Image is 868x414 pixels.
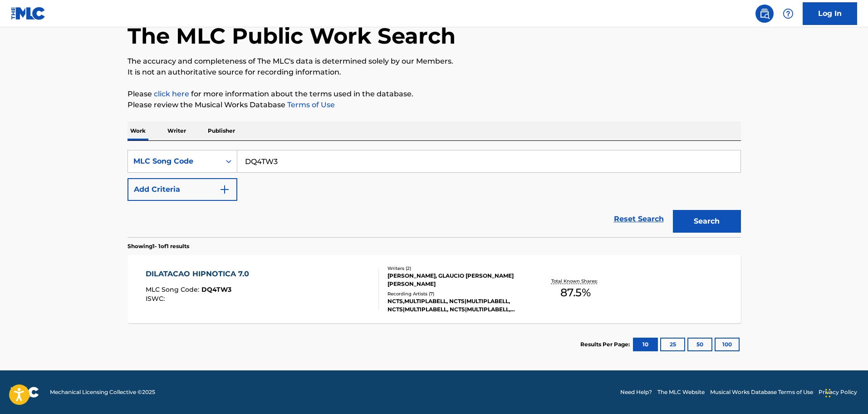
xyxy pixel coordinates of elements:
[128,100,741,110] p: Please review the Musical Works Database
[687,338,712,351] button: 50
[128,255,741,323] a: DILATACAO HIPNOTICA 7.0MLC Song Code:DQ4TW3ISWC:Writers (2)[PERSON_NAME], GLAUCIO [PERSON_NAME] [...
[154,90,189,98] a: click here
[205,121,238,140] p: Publisher
[146,294,167,303] span: ISWC :
[50,388,155,396] span: Mechanical Licensing Collective © 2025
[825,379,831,407] div: Drag
[620,388,652,396] a: Need Help?
[710,388,813,396] a: Musical Works Database Terms of Use
[660,338,685,351] button: 25
[128,178,237,201] button: Add Criteria
[580,340,632,349] p: Results Per Page:
[165,121,189,140] p: Writer
[11,387,39,398] img: logo
[609,209,668,229] a: Reset Search
[779,5,797,23] div: Help
[146,269,254,279] div: DILATACAO HIPNOTICA 7.0
[128,121,148,140] p: Work
[715,338,740,351] button: 100
[803,2,857,25] a: Log In
[387,265,525,272] div: Writers ( 2 )
[146,285,201,294] span: MLC Song Code :
[219,184,230,195] img: 9d2ae6d4665cec9f34b9.svg
[285,100,335,109] a: Terms of Use
[633,338,658,351] button: 10
[201,285,231,294] span: DQ4TW3
[387,272,525,288] div: [PERSON_NAME], GLAUCIO [PERSON_NAME] [PERSON_NAME]
[755,5,774,23] a: Public Search
[673,210,741,233] button: Search
[560,284,591,301] span: 87.5 %
[133,156,215,167] div: MLC Song Code
[783,8,794,19] img: help
[128,56,741,67] p: The accuracy and completeness of The MLC's data is determined solely by our Members.
[551,278,600,284] p: Total Known Shares:
[759,8,770,19] img: search
[823,370,868,414] iframe: Chat Widget
[819,388,857,396] a: Privacy Policy
[387,290,525,297] div: Recording Artists ( 7 )
[128,242,189,250] p: Showing 1 - 1 of 1 results
[128,150,741,237] form: Search Form
[128,22,456,50] h1: The MLC Public Work Search
[11,7,46,20] img: MLC Logo
[128,67,741,78] p: It is not an authoritative source for recording information.
[128,89,741,100] p: Please for more information about the terms used in the database.
[387,297,525,314] div: NCTS,MULTIPLABELL, NCTS|MULTIPLABELL, NCTS|MULTIPLABELL, NCTS|MULTIPLABELL, NCTS|MULTIPLABELL
[657,388,705,396] a: The MLC Website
